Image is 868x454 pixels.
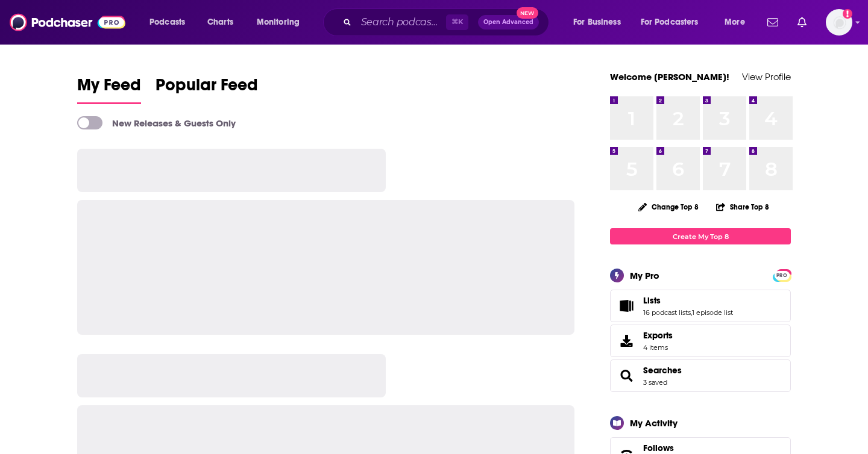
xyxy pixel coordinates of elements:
a: Searches [643,365,682,376]
a: PRO [775,270,789,279]
a: Lists [643,295,733,306]
button: open menu [633,13,716,32]
a: 1 episode list [692,308,733,317]
a: Lists [614,297,638,314]
div: My Activity [630,417,678,429]
span: Searches [610,359,791,392]
span: PRO [775,271,789,280]
span: Follows [643,443,674,453]
div: Search podcasts, credits, & more... [335,8,561,36]
button: open menu [141,13,201,32]
span: Open Advanced [483,19,533,25]
span: For Podcasters [641,14,699,31]
span: Lists [610,290,791,322]
span: 4 items [643,343,673,352]
span: ⌘ K [446,14,468,30]
input: Search podcasts, credits, & more... [356,13,446,32]
svg: Add a profile image [843,9,852,19]
span: Exports [614,332,638,349]
button: open menu [716,13,760,32]
span: Lists [643,295,661,306]
a: Searches [614,367,638,384]
span: Podcasts [149,14,185,31]
span: More [725,14,745,31]
a: Follows [643,443,758,453]
a: Charts [200,13,241,32]
span: Popular Feed [156,75,258,102]
div: My Pro [630,270,659,281]
button: Change Top 8 [631,199,706,214]
span: Charts [207,14,233,31]
button: Show profile menu [826,9,852,36]
a: Welcome [PERSON_NAME]! [610,71,729,82]
a: Create My Top 8 [610,228,791,244]
a: My Feed [77,75,141,104]
span: New [517,7,538,19]
span: Exports [643,330,673,341]
img: Podchaser - Follow, Share and Rate Podcasts [10,11,125,34]
a: View Profile [742,71,791,82]
span: My Feed [77,75,141,102]
button: Open AdvancedNew [478,15,539,30]
a: 3 saved [643,378,667,387]
span: For Business [573,14,621,31]
a: Show notifications dropdown [793,12,811,33]
span: Logged in as heidiv [826,9,852,36]
span: Monitoring [257,14,300,31]
a: New Releases & Guests Only [77,116,236,129]
a: 16 podcast lists [643,308,691,317]
a: Show notifications dropdown [763,12,783,33]
a: Popular Feed [156,75,258,104]
a: Exports [610,325,791,357]
button: Share Top 8 [715,195,770,219]
span: , [691,308,692,317]
button: open menu [565,13,636,32]
button: open menu [248,13,315,32]
img: User Profile [826,9,852,36]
